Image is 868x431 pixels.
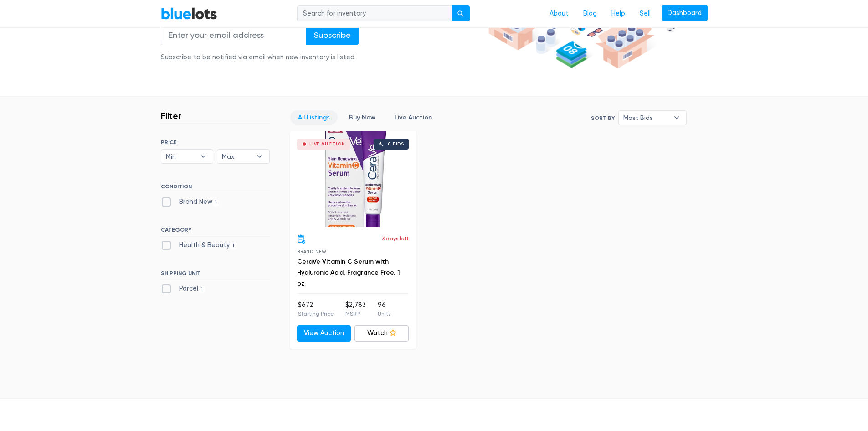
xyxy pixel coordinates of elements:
[306,25,359,45] input: Subscribe
[387,110,440,125] a: Live Auction
[230,242,237,249] span: 1
[667,111,686,125] b: ▾
[212,199,220,206] span: 1
[166,150,196,163] span: Min
[576,5,604,22] a: Blog
[382,234,409,243] p: 3 days left
[309,142,345,146] div: Live Auction
[345,310,366,318] p: MSRP
[161,7,217,20] a: BlueLots
[250,150,269,163] b: ▾
[604,5,632,22] a: Help
[194,150,213,163] b: ▾
[662,5,708,21] a: Dashboard
[297,258,400,287] a: CeraVe Vitamin C Serum with Hyaluronic Acid, Fragrance Free, 1 oz
[161,270,270,280] h6: SHIPPING UNIT
[297,249,327,254] span: Brand New
[198,286,206,293] span: 1
[354,325,409,342] a: Watch
[345,300,366,318] li: $2,783
[161,284,206,294] label: Parcel
[161,139,270,145] h6: PRICE
[341,110,383,125] a: Buy Now
[161,240,237,250] label: Health & Beauty
[297,5,452,22] input: Search for inventory
[290,110,338,125] a: All Listings
[161,197,220,207] label: Brand New
[298,310,334,318] p: Starting Price
[161,227,270,237] h6: CATEGORY
[378,310,390,318] p: Units
[388,142,404,146] div: 0 bids
[161,52,359,62] div: Subscribe to be notified via email when new inventory is listed.
[591,114,615,122] label: Sort By
[161,110,181,121] h3: Filter
[161,25,307,45] input: Enter your email address
[632,5,658,22] a: Sell
[378,300,390,318] li: 96
[161,183,270,193] h6: CONDITION
[298,300,334,318] li: $672
[290,131,416,227] a: Live Auction 0 bids
[222,150,252,163] span: Max
[297,325,351,342] a: View Auction
[542,5,576,22] a: About
[623,111,669,125] span: Most Bids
